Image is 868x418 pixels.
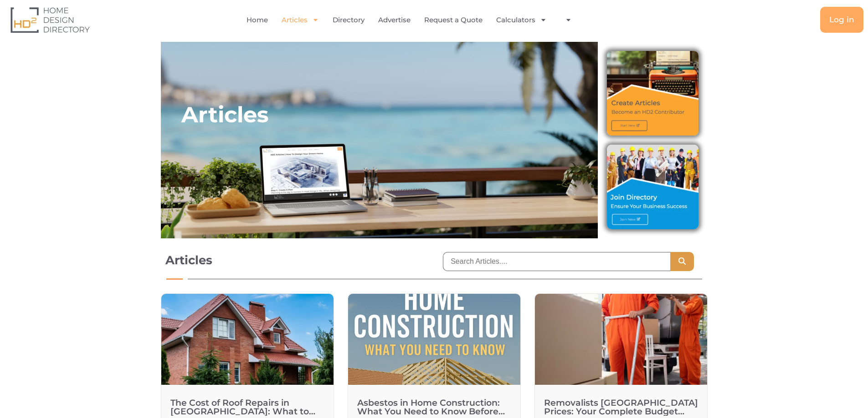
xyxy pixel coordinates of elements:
a: Home [247,10,268,30]
img: Create Articles [607,51,698,136]
input: Search Articles.... [443,252,670,271]
span: Log in [829,16,854,24]
a: Log in [820,7,863,33]
a: Articles [282,10,319,30]
a: Advertise [378,10,411,30]
h2: Articles [181,101,268,128]
a: Request a Quote [424,10,483,30]
button: Search [670,252,694,271]
a: Directory [333,10,365,30]
img: Join Directory [607,145,698,229]
a: Calculators [496,10,547,30]
h1: Articles [165,252,425,268]
nav: Menu [176,10,649,30]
